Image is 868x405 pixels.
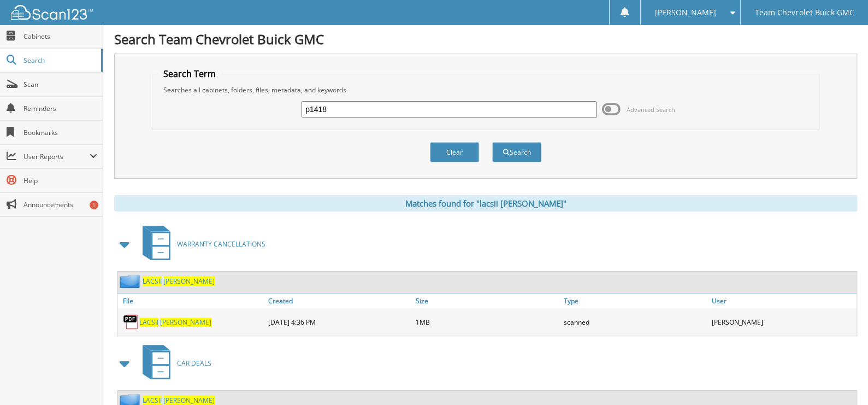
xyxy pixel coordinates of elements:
img: PDF.png [123,314,139,330]
button: Clear [430,142,479,162]
a: File [117,294,265,308]
a: Type [561,294,709,308]
span: [PERSON_NAME] [163,396,215,405]
a: WARRANTY CANCELLATIONS [136,222,265,266]
div: 1 [90,201,98,209]
span: LACSII [143,396,162,405]
span: Scan [23,80,97,89]
span: Help [23,176,97,185]
a: LACSII [PERSON_NAME] [139,318,211,327]
a: User [708,294,857,308]
h1: Search Team Chevrolet Buick GMC [114,30,857,48]
img: scan123-logo-white.svg [11,5,93,20]
a: Created [265,294,414,308]
a: Size [413,294,561,308]
div: Matches found for "lacsii [PERSON_NAME]" [114,195,857,212]
span: LACSII [139,318,158,327]
span: Cabinets [23,32,97,41]
span: WARRANTY CANCELLATIONS [177,239,265,249]
span: Bookmarks [23,128,97,137]
span: Team Chevrolet Buick GMC [755,9,854,16]
span: Announcements [23,200,97,209]
legend: Search Term [158,68,221,80]
span: Search [23,56,96,65]
span: LACSII [143,277,162,286]
span: Advanced Search [627,105,675,114]
span: CAR DEALS [177,359,211,368]
div: Searches all cabinets, folders, files, metadata, and keywords [158,85,813,95]
div: 1MB [413,311,561,333]
div: [DATE] 4:36 PM [265,311,414,333]
a: LACSII [PERSON_NAME] [143,396,215,405]
img: folder2.png [120,274,143,288]
span: Reminders [23,104,97,113]
span: [PERSON_NAME] [163,277,215,286]
span: User Reports [23,152,90,161]
button: Search [492,142,541,162]
div: scanned [561,311,709,333]
div: [PERSON_NAME] [708,311,857,333]
span: [PERSON_NAME] [160,318,211,327]
a: LACSII [PERSON_NAME] [143,277,215,286]
span: [PERSON_NAME] [654,9,716,16]
a: CAR DEALS [136,342,211,385]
